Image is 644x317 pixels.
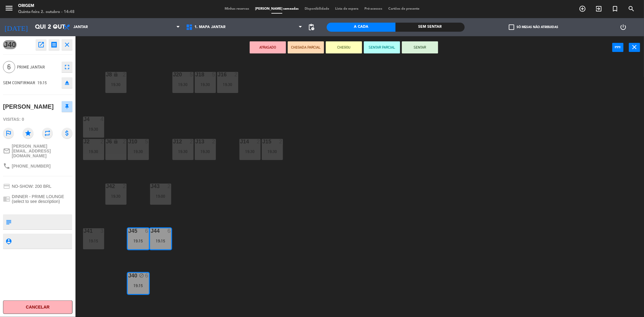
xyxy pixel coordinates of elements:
[150,194,171,198] div: 19:00
[327,23,396,32] div: A cada
[250,41,286,53] button: ATRASADO
[145,139,149,144] div: 5
[172,149,194,154] div: 19:30
[167,228,171,234] div: 6
[128,283,149,288] div: 19:15
[100,139,104,144] div: 2
[145,273,149,278] div: 6
[5,219,12,225] i: subject
[62,39,72,50] button: close
[326,41,362,53] button: CHEGOU
[37,80,47,85] span: 19:15
[402,41,438,53] button: SENTAR
[212,72,216,77] div: 5
[222,7,252,11] span: Minhas reservas
[100,228,104,234] div: 3
[3,144,72,158] a: mail_outline[PERSON_NAME][EMAIL_ADDRESS][DOMAIN_NAME]
[12,144,72,158] span: [PERSON_NAME][EMAIL_ADDRESS][DOMAIN_NAME]
[49,39,59,50] button: receipt
[52,24,59,31] i: arrow_drop_down
[509,24,558,30] label: Só mesas não atribuidas
[62,62,72,72] button: fullscreen
[308,24,315,31] span: pending_actions
[113,72,118,77] i: lock
[190,72,193,77] div: 5
[332,7,361,11] span: Lista de espera
[167,184,171,189] div: 2
[73,25,88,29] span: Jantar
[3,61,15,73] span: 6
[3,147,10,155] i: mail_outline
[3,102,54,112] div: [PERSON_NAME]
[18,3,75,9] div: Origem
[123,139,126,144] div: 2
[139,273,144,278] i: block
[106,72,106,77] div: J8
[12,184,51,189] span: NO-SHOW: 200 BRL
[3,183,10,190] i: credit_card
[620,24,627,31] i: power_settings_new
[194,25,226,29] span: 1. MAPA JANTAR
[105,194,127,198] div: 19:30
[3,40,17,49] span: J40
[195,82,216,87] div: 19:30
[3,114,72,125] div: Visitas: 0
[12,194,72,204] span: DINNER - PRIME LOUNGE (select to see description)
[3,162,10,170] i: phone
[234,72,238,77] div: 2
[63,79,71,86] i: eject
[288,41,324,53] button: CHEGADA PARCIAL
[364,41,400,53] button: SENTAR PARCIAL
[105,82,127,87] div: 19:30
[509,24,514,30] span: check_box_outline_blank
[84,117,84,122] div: J4
[3,195,10,203] i: chrome_reader_mode
[83,127,104,131] div: 19:30
[63,63,71,71] i: fullscreen
[262,149,283,154] div: 19:30
[361,7,385,11] span: Pré-acessos
[217,82,238,87] div: 19:30
[239,149,261,154] div: 19:30
[612,43,623,52] button: power_input
[257,139,260,144] div: 2
[42,128,53,139] i: repeat
[5,238,12,245] i: person_pin
[195,149,216,154] div: 19:30
[579,5,586,12] i: add_circle_outline
[279,139,283,144] div: 2
[5,4,14,13] i: menu
[18,9,75,15] div: Quinta-feira 2. outubro - 14:48
[614,43,622,51] i: power_input
[17,64,59,71] span: Prime Jantar
[150,239,171,243] div: 19:15
[385,7,422,11] span: Cartões de presente
[145,228,149,234] div: 6
[252,7,302,11] span: [PERSON_NAME] semeadas
[302,7,332,11] span: Disponibilidade
[628,5,635,12] i: search
[123,184,126,189] div: 2
[62,128,72,139] i: attach_money
[595,5,602,12] i: exit_to_app
[212,139,216,144] div: 2
[84,228,84,234] div: J41
[37,41,45,48] i: open_in_new
[262,139,263,144] div: J15
[128,239,149,243] div: 19:15
[190,139,193,144] div: 2
[84,139,84,144] div: J2
[3,128,14,139] i: outlined_flag
[123,72,126,77] div: 2
[36,39,46,50] button: open_in_new
[106,184,106,189] div: J42
[3,80,35,85] span: SEM CONFIRMAR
